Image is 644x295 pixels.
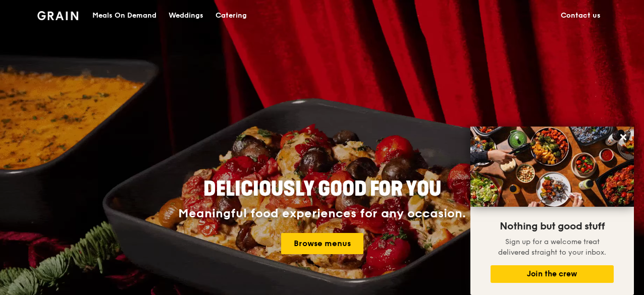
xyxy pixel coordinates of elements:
[470,127,634,207] img: DSC07876-Edit02-Large.jpeg
[281,233,363,254] a: Browse menus
[140,207,504,221] div: Meaningful food experiences for any occasion.
[169,1,203,31] div: Weddings
[92,1,156,31] div: Meals On Demand
[615,129,631,145] button: Close
[203,177,441,201] span: Deliciously good for you
[209,1,253,31] a: Catering
[163,1,209,31] a: Weddings
[498,238,606,257] span: Sign up for a welcome treat delivered straight to your inbox.
[500,220,605,232] span: Nothing but good stuff
[216,1,247,31] div: Catering
[37,11,78,20] img: Grain
[555,1,607,31] a: Contact us
[491,265,614,283] button: Join the crew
